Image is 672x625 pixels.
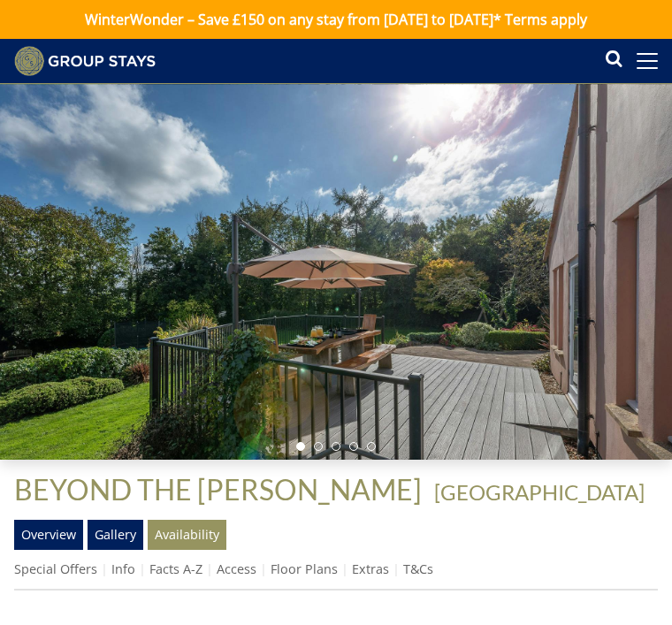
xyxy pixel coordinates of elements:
a: Facts A-Z [149,560,202,577]
a: Access [217,560,256,577]
a: Special Offers [14,560,97,577]
a: Info [111,560,135,577]
img: Group Stays [14,46,156,76]
a: [GEOGRAPHIC_DATA] [434,479,645,505]
a: Floor Plans [271,560,338,577]
a: Overview [14,520,83,550]
a: Availability [148,520,226,550]
span: - [427,479,645,505]
a: Extras [352,560,389,577]
a: BEYOND THE [PERSON_NAME] [14,472,427,507]
span: BEYOND THE [PERSON_NAME] [14,472,422,507]
a: T&Cs [403,560,433,577]
a: Gallery [88,520,143,550]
